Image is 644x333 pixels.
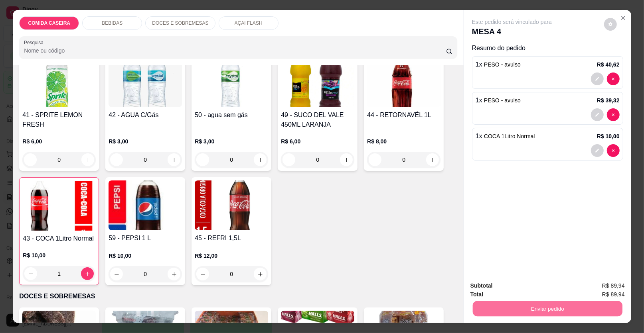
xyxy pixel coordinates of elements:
p: 1 x [476,96,521,105]
p: BEBIDAS [102,20,122,26]
button: decrease-product-quantity [369,153,381,166]
button: decrease-product-quantity [607,144,620,157]
button: decrease-product-quantity [110,268,123,280]
img: product-image [109,57,182,107]
p: DOCES E SOBREMESAS [19,292,457,301]
p: Resumo do pedido [472,43,623,53]
p: R$ 3,00 [109,137,182,145]
img: product-image [195,180,268,230]
h4: 50 - agua sem gás [195,110,268,120]
h4: 59 - PEPSI 1 L [109,233,182,243]
p: R$ 6,00 [22,137,96,145]
span: COCA 1Litro Normal [484,133,535,139]
h4: 42 - AGUA C/Gás [109,110,182,120]
p: R$ 3,00 [195,137,268,145]
button: increase-product-quantity [168,153,180,166]
h4: 45 - REFRI 1,5L [195,233,268,243]
p: R$ 39,32 [597,96,620,104]
p: R$ 10,00 [23,251,95,259]
button: decrease-product-quantity [607,108,620,121]
button: decrease-product-quantity [24,153,37,166]
span: PESO - avulso [484,61,521,68]
p: Este pedido será vinculado para [472,18,552,26]
button: decrease-product-quantity [196,153,209,166]
button: increase-product-quantity [81,153,94,166]
img: product-image [22,57,96,107]
input: Pesquisa [24,47,446,55]
p: R$ 8,00 [367,137,441,145]
button: decrease-product-quantity [591,144,604,157]
button: increase-product-quantity [340,153,353,166]
button: increase-product-quantity [81,267,94,280]
img: product-image [367,57,441,107]
button: increase-product-quantity [254,268,267,280]
h4: 44 - RETORNAVÉL 1L [367,110,441,120]
span: PESO - avulso [484,97,521,104]
img: product-image [109,180,182,230]
button: Close [617,12,630,24]
button: decrease-product-quantity [591,72,604,85]
p: R$ 12,00 [195,252,268,260]
button: increase-product-quantity [426,153,439,166]
button: decrease-product-quantity [282,153,295,166]
p: R$ 10,00 [109,252,182,260]
p: R$ 6,00 [281,137,354,145]
button: increase-product-quantity [168,268,180,280]
img: product-image [281,57,354,107]
button: decrease-product-quantity [24,267,37,280]
button: decrease-product-quantity [110,153,123,166]
h4: 41 - SPRITE LEMON FRESH [22,110,96,129]
p: R$ 10,00 [597,132,620,140]
button: decrease-product-quantity [607,72,620,85]
p: 1 x [476,131,535,141]
button: Enviar pedido [473,301,622,317]
button: decrease-product-quantity [196,268,209,280]
p: AÇAI FLASH [235,20,263,26]
button: increase-product-quantity [254,153,267,166]
button: decrease-product-quantity [604,18,617,31]
p: 1 x [476,60,521,69]
p: DOCES E SOBREMESAS [152,20,208,26]
p: COMIDA CASEIRA [28,20,71,26]
p: MESA 4 [472,26,552,37]
button: decrease-product-quantity [591,108,604,121]
img: product-image [195,57,268,107]
h4: 43 - COCA 1Litro Normal [23,234,95,243]
img: product-image [23,181,95,231]
h4: 49 - SUCO DEL VALE 450ML LARANJA [281,110,354,129]
label: Pesquisa [24,39,46,46]
p: R$ 40,62 [597,61,620,69]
